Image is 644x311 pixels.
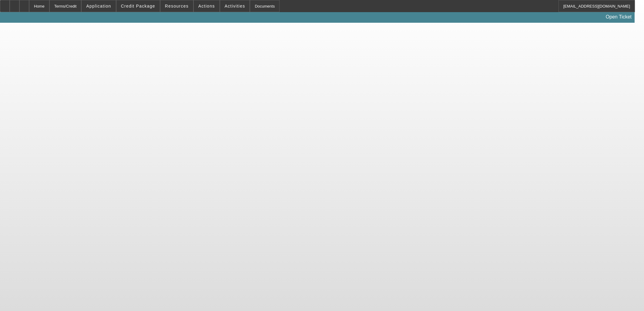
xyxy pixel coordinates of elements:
span: Activities [225,4,245,8]
span: Credit Package [121,4,155,8]
button: Resources [160,0,193,12]
span: Resources [165,4,189,8]
span: Actions [198,4,215,8]
button: Application [82,0,116,12]
button: Credit Package [116,0,160,12]
a: Open Ticket [603,12,634,22]
button: Actions [194,0,220,12]
button: Activities [220,0,250,12]
span: Application [86,4,111,8]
